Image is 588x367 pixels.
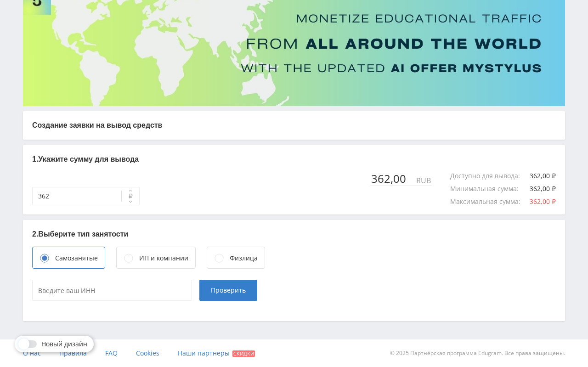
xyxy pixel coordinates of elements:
span: О нас [23,349,41,357]
div: RUB [415,176,432,185]
a: Наши партнеры Скидки [178,339,255,367]
a: FAQ [105,339,118,367]
div: 362,00 [370,172,415,185]
div: ИП и компании [139,253,188,263]
a: Cookies [136,339,159,367]
a: О нас [23,339,41,367]
span: FAQ [105,349,118,357]
span: 362,00 ₽ [530,197,556,206]
div: 362,00 ₽ [530,172,556,180]
p: 2. Выберите тип занятости [32,229,556,239]
span: Cookies [136,349,159,357]
input: Введите ваш ИНН [32,280,192,301]
button: ₽ [121,187,140,205]
p: Создание заявки на вывод средств [32,120,556,130]
div: Максимальная сумма : [450,198,530,205]
div: Доступно для вывода : [450,172,529,180]
div: Минимальная сумма : [450,185,528,192]
span: Проверить [211,287,246,294]
span: Правила [59,349,87,357]
span: Наши партнеры [178,349,230,357]
a: Правила [59,339,87,367]
span: Скидки [232,350,255,357]
div: © 2025 Партнёрская программа Edugram. Все права защищены. [299,339,565,367]
div: 362,00 ₽ [530,185,556,192]
p: 1. Укажите сумму для вывода [32,154,556,164]
div: Самозанятые [55,253,98,263]
button: Проверить [199,280,257,301]
div: Физлица [230,253,258,263]
span: Новый дизайн [41,340,87,348]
